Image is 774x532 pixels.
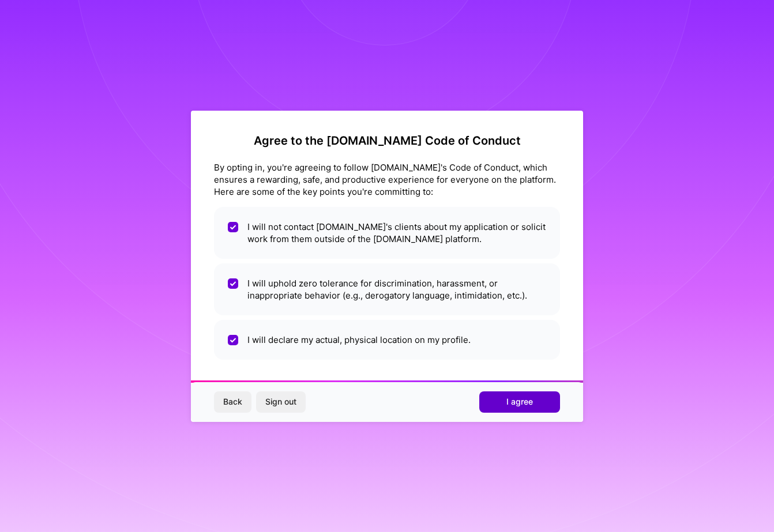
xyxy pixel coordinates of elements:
span: Back [223,396,242,408]
button: I agree [479,391,560,412]
h2: Agree to the [DOMAIN_NAME] Code of Conduct [214,134,560,148]
li: I will declare my actual, physical location on my profile. [214,320,560,360]
span: Sign out [265,396,296,408]
li: I will uphold zero tolerance for discrimination, harassment, or inappropriate behavior (e.g., der... [214,263,560,315]
div: By opting in, you're agreeing to follow [DOMAIN_NAME]'s Code of Conduct, which ensures a rewardin... [214,161,560,198]
li: I will not contact [DOMAIN_NAME]'s clients about my application or solicit work from them outside... [214,207,560,259]
span: I agree [506,396,533,408]
button: Back [214,391,251,412]
button: Sign out [256,391,306,412]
